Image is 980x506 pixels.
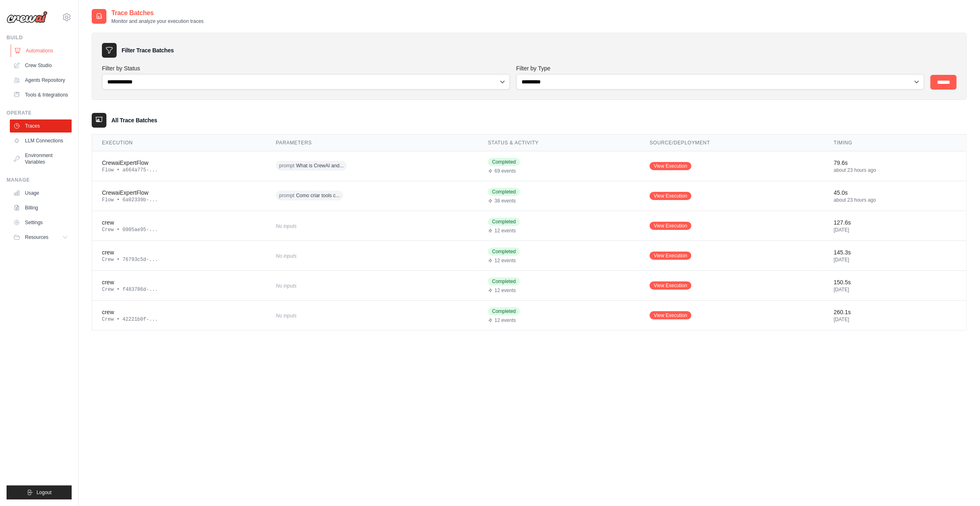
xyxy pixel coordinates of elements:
div: [DATE] [834,256,957,263]
div: Crew • 76793c5d-... [102,256,256,263]
div: about 23 hours ago [834,167,957,173]
label: Filter by Status [102,64,510,72]
span: No inputs [276,313,297,319]
div: [DATE] [834,286,957,293]
th: Parameters [266,135,478,151]
label: Filter by Type [516,64,924,72]
span: What is CrewAI and... [296,162,343,169]
div: crew [102,248,256,256]
div: [DATE] [834,316,957,323]
span: Completed [488,307,520,315]
div: prompt: What is CrewAI and how does it work? [276,160,433,172]
div: Build [7,34,72,41]
a: View Execution [650,281,691,290]
tr: View details for crew execution [92,270,966,300]
div: crew [102,308,256,316]
a: Environment Variables [10,149,72,169]
a: Tools & Integrations [10,88,72,101]
span: 12 events [495,317,516,324]
a: Usage [10,187,72,200]
div: CrewaiExpertFlow [102,159,256,167]
a: Billing [10,201,72,214]
a: Crew Studio [10,59,72,72]
th: Source/Deployment [640,135,824,151]
tr: View details for crew execution [92,241,966,270]
a: View Execution [650,162,691,170]
span: Completed [488,247,520,256]
div: Crew • 42221b0f-... [102,316,256,323]
div: Flow • 6a02339b-... [102,197,256,203]
a: Automations [11,44,72,57]
th: Execution [92,135,266,151]
a: LLM Connections [10,134,72,147]
span: No inputs [276,283,297,289]
div: crew [102,278,256,286]
h3: All Trace Batches [111,116,157,124]
tr: View details for CrewaiExpertFlow execution [92,181,966,211]
th: Timing [824,135,966,151]
div: Operate [7,110,72,116]
div: 145.3s [834,248,957,256]
div: Crew • 0905ae95-... [102,227,256,233]
span: Completed [488,218,520,226]
img: Logo [7,11,47,23]
a: View Execution [650,252,691,260]
div: No inputs [276,280,433,291]
span: prompt [279,192,294,199]
span: 69 events [495,168,516,174]
div: 150.5s [834,278,957,286]
a: Agents Repository [10,74,72,87]
span: No inputs [276,253,297,259]
div: No inputs [276,220,433,231]
span: Completed [488,277,520,286]
tr: View details for crew execution [92,300,966,330]
span: No inputs [276,223,297,229]
div: Flow • a664a775-... [102,167,256,173]
span: 12 events [495,227,516,234]
div: Manage [7,177,72,183]
p: Monitor and analyze your execution traces [111,18,203,25]
th: Status & Activity [478,135,640,151]
a: View Execution [650,192,691,200]
div: [DATE] [834,227,957,233]
div: No inputs [276,310,433,321]
a: View Execution [650,222,691,230]
a: View Execution [650,311,691,319]
a: Traces [10,119,72,133]
div: CrewaiExpertFlow [102,189,256,197]
h3: Filter Trace Batches [122,46,174,54]
tr: View details for CrewaiExpertFlow execution [92,151,966,181]
div: No inputs [276,250,433,261]
span: 12 events [495,257,516,264]
span: Completed [488,188,520,196]
h2: Trace Batches [111,8,203,18]
button: Logout [7,486,72,499]
div: 260.1s [834,308,957,316]
span: Como criar tools c... [296,192,340,199]
div: prompt: Como criar tools customizadas? [276,189,433,202]
span: 38 events [495,198,516,204]
div: about 23 hours ago [834,197,957,203]
a: Settings [10,216,72,229]
tr: View details for crew execution [92,211,966,241]
div: Crew • f483786d-... [102,286,256,293]
span: Logout [36,489,52,496]
span: 12 events [495,287,516,294]
div: 127.6s [834,218,957,227]
div: 45.0s [834,189,957,197]
div: 79.6s [834,159,957,167]
span: Resources [25,234,48,241]
button: Resources [10,231,72,244]
span: prompt [279,162,294,169]
div: crew [102,218,256,227]
span: Completed [488,158,520,166]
